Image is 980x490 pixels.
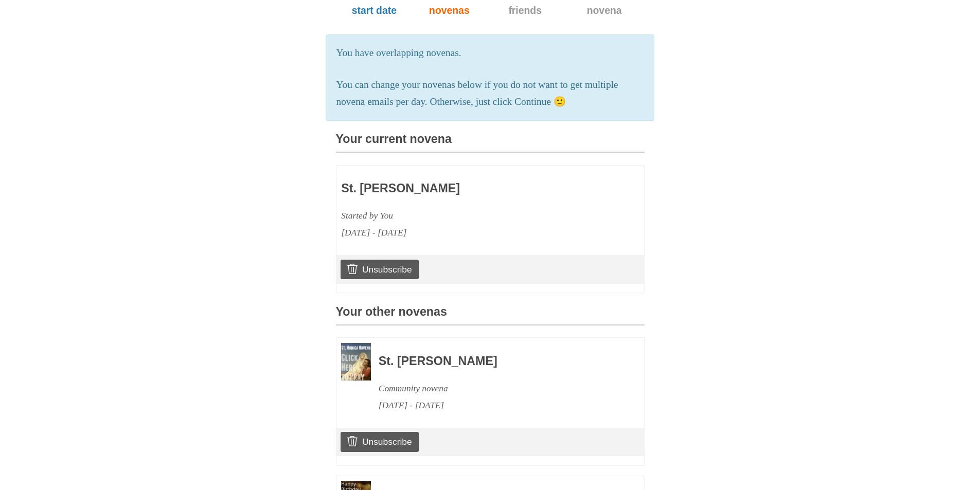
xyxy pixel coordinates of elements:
[341,432,418,451] a: Unsubscribe
[336,45,644,62] p: You have overlapping novenas.
[336,77,644,111] p: You can change your novenas below if you do not want to get multiple novena emails per day. Other...
[379,355,616,368] h3: St. [PERSON_NAME]
[336,305,645,325] h3: Your other novenas
[336,133,645,153] h3: Your current novena
[379,380,616,397] div: Community novena
[341,343,371,380] img: Novena image
[379,397,616,414] div: [DATE] - [DATE]
[341,182,579,195] h3: St. [PERSON_NAME]
[341,224,579,241] div: [DATE] - [DATE]
[341,207,579,224] div: Started by You
[341,260,418,279] a: Unsubscribe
